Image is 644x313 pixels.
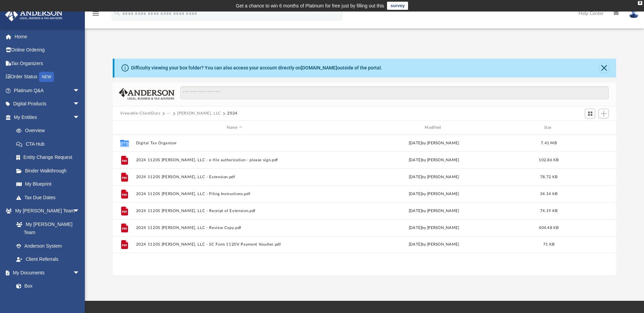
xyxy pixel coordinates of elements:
[336,225,532,231] div: by [PERSON_NAME]
[5,84,90,97] a: Platinum Q&Aarrow_drop_down
[541,141,557,145] span: 7.41 MB
[227,110,238,117] button: 2024
[5,266,87,279] a: My Documentsarrow_drop_down
[10,191,90,204] a: Tax Due Dates
[120,110,160,117] button: Viewable-ClientDocs
[409,226,422,230] span: [DATE]
[73,97,87,111] span: arrow_drop_down
[136,226,333,230] button: 2024 1120S [PERSON_NAME], LLC - Review Copy.pdf
[113,9,121,17] i: search
[5,30,90,43] a: Home
[409,158,422,162] span: [DATE]
[73,266,87,280] span: arrow_drop_down
[336,174,532,180] div: [DATE] by [PERSON_NAME]
[10,253,87,266] a: Client Referrals
[387,2,408,10] a: survey
[136,125,333,131] div: Name
[335,125,532,131] div: Modified
[540,175,557,179] span: 78.72 KB
[599,109,609,118] button: Add
[136,209,333,213] button: 2024 1120S [PERSON_NAME], LLC - Receipt of Extension.pdf
[301,65,337,70] a: [DOMAIN_NAME]
[585,109,595,118] button: Switch to Grid View
[5,70,90,84] a: Order StatusNEW
[177,110,221,117] button: [PERSON_NAME], LLC
[336,140,532,146] div: by [PERSON_NAME]
[409,192,422,196] span: [DATE]
[73,84,87,98] span: arrow_drop_down
[116,125,133,131] div: id
[5,204,87,218] a: My [PERSON_NAME] Teamarrow_drop_down
[180,86,609,99] input: Search files and folders
[92,13,100,18] a: menu
[136,158,333,162] button: 2024 1120S [PERSON_NAME], LLC - e-file authorization - please sign.pdf
[539,226,559,230] span: 404.48 KB
[3,8,65,21] img: Anderson Advisors Platinum Portal
[73,204,87,218] span: arrow_drop_down
[113,134,616,275] div: grid
[73,110,87,124] span: arrow_drop_down
[136,175,333,179] button: 2024 1120S [PERSON_NAME], LLC - Extension.pdf
[535,125,563,131] div: Size
[92,9,100,18] i: menu
[10,279,83,293] a: Box
[167,110,171,117] button: ···
[5,57,90,70] a: Tax Organizers
[136,141,333,145] button: Digital Tax Organizer
[409,243,422,247] span: [DATE]
[10,124,90,138] a: Overview
[336,208,532,214] div: [DATE] by [PERSON_NAME]
[600,63,609,73] button: Close
[638,1,642,5] div: close
[539,158,559,162] span: 102.86 KB
[10,151,90,164] a: Entity Change Request
[136,243,333,247] button: 2024 1120S [PERSON_NAME], LLC - SC Form 1120V Payment Voucher.pdf
[540,192,557,196] span: 34.14 KB
[629,8,639,18] img: User Pic
[10,164,90,178] a: Binder Walkthrough
[10,137,90,151] a: CTA Hub
[540,209,557,213] span: 74.19 KB
[543,243,554,247] span: 71 KB
[336,242,532,248] div: by [PERSON_NAME]
[5,97,90,111] a: Digital Productsarrow_drop_down
[39,72,54,82] div: NEW
[5,110,90,124] a: My Entitiesarrow_drop_down
[136,192,333,196] button: 2024 1120S [PERSON_NAME], LLC - Filing Instructions.pdf
[336,191,532,197] div: by [PERSON_NAME]
[10,178,87,191] a: My Blueprint
[131,64,382,71] div: Difficulty viewing your box folder? You can also access your account directly on outside of the p...
[5,43,90,57] a: Online Ordering
[566,125,613,131] div: id
[10,217,83,239] a: My [PERSON_NAME] Team
[336,157,532,163] div: by [PERSON_NAME]
[236,2,384,10] div: Get a chance to win 6 months of Platinum for free just by filling out this
[409,141,422,145] span: [DATE]
[10,239,87,253] a: Anderson System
